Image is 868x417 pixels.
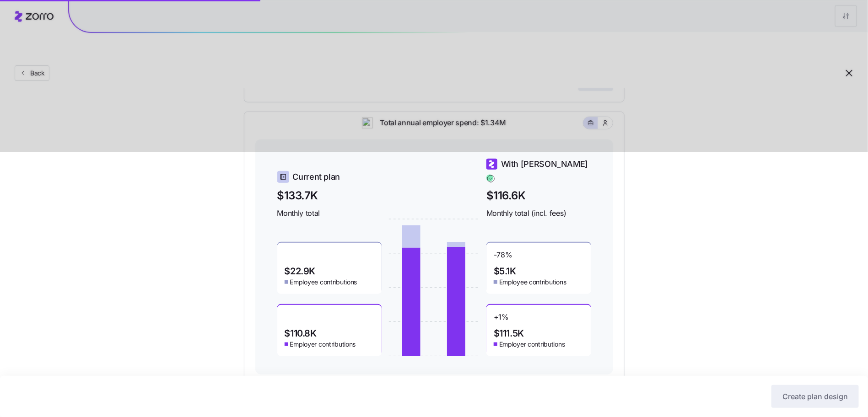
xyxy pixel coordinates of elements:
span: -78 % [494,250,512,265]
span: Monthly total (incl. fees) [486,208,591,219]
span: $22.9K [285,267,316,276]
span: Employer contributions [499,340,565,349]
span: Monthly total [277,208,382,219]
span: Current plan [293,171,340,183]
span: $110.8K [285,329,317,338]
span: Employee contributions [290,278,357,287]
span: Employer contributions [290,340,356,349]
span: + 1 % [494,312,509,327]
span: $133.7K [277,187,382,204]
span: $5.1K [494,267,516,276]
span: Create plan design [782,391,848,402]
span: Employee contributions [499,278,566,287]
span: With [PERSON_NAME] [501,158,588,171]
button: Create plan design [771,385,859,408]
span: $111.5K [494,329,524,338]
span: $116.6K [486,187,591,204]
